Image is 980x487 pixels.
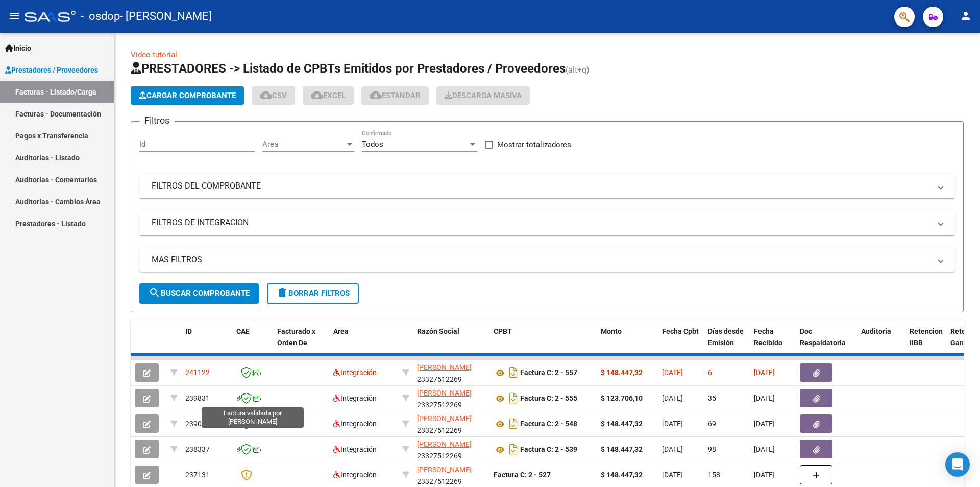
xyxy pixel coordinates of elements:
span: ID [185,327,192,335]
button: Estandar [361,86,429,105]
button: Cargar Comprobante [131,86,244,105]
span: [DATE] [754,368,775,377]
strong: Factura C: 2 - 557 [520,369,577,377]
span: 241122 [185,368,210,377]
a: Video tutorial [131,50,177,59]
span: Area [333,327,349,335]
span: [PERSON_NAME] [417,440,472,448]
span: Area [262,140,345,149]
datatable-header-cell: Facturado x Orden De [273,320,329,365]
span: Facturado x Orden De [277,327,315,347]
span: (alt+q) [566,65,590,75]
button: Descarga Masiva [436,86,530,105]
span: [DATE] [754,420,775,428]
datatable-header-cell: Doc Respaldatoria [796,320,857,365]
span: - [PERSON_NAME] [120,5,212,28]
mat-expansion-panel-header: MAS FILTROS [139,247,955,272]
span: Descarga Masiva [445,91,522,100]
datatable-header-cell: Monto [597,320,658,365]
mat-icon: cloud_download [311,89,323,101]
i: Descargar documento [507,390,520,406]
span: Cargar Comprobante [139,91,236,100]
span: 239033 [185,420,210,428]
span: Integración [333,420,377,428]
strong: $ 148.447,32 [601,471,643,479]
strong: $ 123.706,10 [601,394,643,402]
datatable-header-cell: Razón Social [413,320,489,365]
span: Fecha Cpbt [662,327,699,335]
app-download-masive: Descarga masiva de comprobantes (adjuntos) [436,86,530,105]
span: Retencion IIBB [910,327,943,347]
span: Integración [333,471,377,479]
strong: Factura C: 2 - 548 [520,420,577,428]
span: Monto [601,327,622,335]
span: Integración [333,394,377,402]
mat-panel-title: FILTROS DEL COMPROBANTE [152,180,930,192]
span: [DATE] [754,394,775,402]
span: [PERSON_NAME] [417,363,472,372]
div: Open Intercom Messenger [945,452,970,477]
i: Descargar documento [507,441,520,457]
button: Borrar Filtros [267,283,359,304]
button: CSV [252,86,295,105]
span: PRESTADORES -> Listado de CPBTs Emitidos por Prestadores / Proveedores [131,61,566,76]
span: [DATE] [662,471,683,479]
span: Buscar Comprobante [149,289,250,298]
datatable-header-cell: Días desde Emisión [704,320,750,365]
span: Fecha Recibido [754,327,782,347]
span: Prestadores / Proveedores [5,64,98,76]
mat-icon: cloud_download [370,89,382,101]
span: CPBT [494,327,512,335]
datatable-header-cell: CPBT [489,320,597,365]
datatable-header-cell: Fecha Cpbt [658,320,704,365]
span: Integración [333,445,377,453]
span: 238337 [185,445,210,453]
span: Estandar [370,91,421,100]
datatable-header-cell: CAE [232,320,273,365]
span: Inicio [5,42,31,54]
div: 23327512269 [417,438,485,460]
button: Buscar Comprobante [139,283,259,304]
span: 69 [708,420,716,428]
mat-icon: menu [8,10,20,22]
span: 158 [708,471,720,479]
span: Auditoria [861,327,891,335]
mat-panel-title: FILTROS DE INTEGRACION [152,217,930,228]
span: Mostrar totalizadores [497,138,571,151]
div: 23327512269 [417,413,485,434]
i: Descargar documento [507,415,520,432]
mat-icon: person [960,10,972,22]
span: EXCEL [311,91,346,100]
mat-panel-title: MAS FILTROS [152,254,930,265]
span: Doc Respaldatoria [800,327,846,347]
span: 98 [708,445,716,453]
h3: Filtros [139,113,175,128]
div: 23327512269 [417,362,485,383]
datatable-header-cell: ID [181,320,232,365]
mat-icon: delete [276,287,288,299]
span: [DATE] [662,445,683,453]
span: Razón Social [417,327,459,335]
strong: $ 148.447,32 [601,420,643,428]
span: 239831 [185,394,210,402]
span: [PERSON_NAME] [417,389,472,397]
span: Borrar Filtros [276,289,350,298]
span: Integración [333,368,377,377]
mat-expansion-panel-header: FILTROS DEL COMPROBANTE [139,174,955,198]
span: - osdop [81,5,120,28]
span: [DATE] [754,471,775,479]
span: [DATE] [662,394,683,402]
datatable-header-cell: Area [329,320,398,365]
i: Descargar documento [507,364,520,381]
span: Días desde Emisión [708,327,744,347]
span: [DATE] [662,420,683,428]
strong: $ 148.447,32 [601,368,643,377]
span: [PERSON_NAME] [417,466,472,474]
strong: $ 148.447,32 [601,445,643,453]
span: 35 [708,394,716,402]
span: [DATE] [754,445,775,453]
strong: Factura C: 2 - 539 [520,446,577,454]
mat-expansion-panel-header: FILTROS DE INTEGRACION [139,211,955,235]
datatable-header-cell: Retencion IIBB [905,320,946,365]
span: 237131 [185,471,210,479]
